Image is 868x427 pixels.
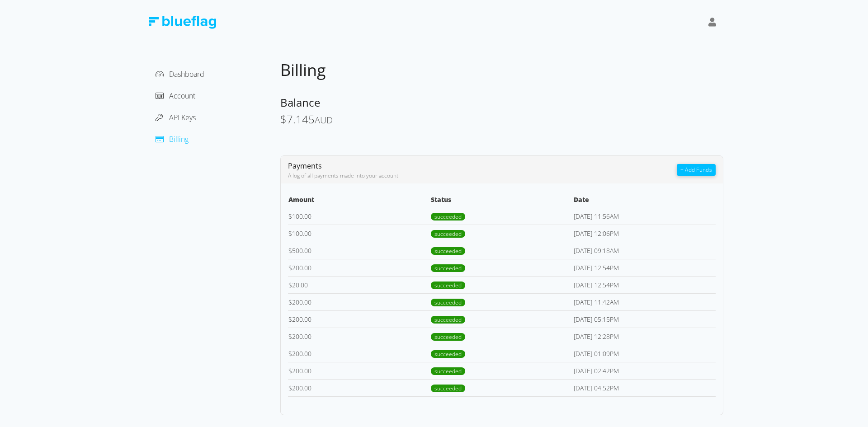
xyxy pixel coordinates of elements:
[573,310,716,328] td: [DATE] 05:15PM
[315,114,333,126] span: AUD
[573,242,716,259] td: [DATE] 09:18AM
[430,194,573,208] th: Status
[288,362,430,379] td: 200.00
[288,345,430,362] td: 200.00
[288,384,292,392] span: $
[156,134,189,144] a: Billing
[677,164,716,176] button: + Add Funds
[288,315,292,324] span: $
[431,333,465,341] span: succeeded
[431,213,465,221] span: succeeded
[288,208,430,225] td: 100.00
[288,276,430,293] td: 20.00
[431,230,465,238] span: succeeded
[288,366,292,375] span: $
[288,259,430,276] td: 200.00
[431,282,465,289] span: succeeded
[156,91,195,101] a: Account
[573,379,716,396] td: [DATE] 04:52PM
[431,385,465,392] span: succeeded
[288,242,430,259] td: 500.00
[288,379,430,396] td: 200.00
[288,349,292,358] span: $
[573,293,716,310] td: [DATE] 11:42AM
[156,69,204,79] a: Dashboard
[288,246,292,255] span: $
[156,113,196,122] a: API Keys
[148,16,216,29] img: Blue Flag Logo
[431,247,465,255] span: succeeded
[280,112,287,127] span: $
[288,310,430,328] td: 200.00
[288,281,292,289] span: $
[573,362,716,379] td: [DATE] 02:42PM
[431,299,465,306] span: succeeded
[169,113,196,122] span: API Keys
[288,328,430,345] td: 200.00
[288,332,292,341] span: $
[573,328,716,345] td: [DATE] 12:28PM
[280,95,320,110] span: Balance
[573,259,716,276] td: [DATE] 12:54PM
[573,194,716,208] th: Date
[288,293,430,310] td: 200.00
[288,172,677,180] div: A log of all payments made into your account
[169,69,204,79] span: Dashboard
[573,276,716,293] td: [DATE] 12:54PM
[288,263,292,272] span: $
[288,194,430,208] th: Amount
[431,264,465,272] span: succeeded
[573,345,716,362] td: [DATE] 01:09PM
[573,225,716,242] td: [DATE] 12:06PM
[280,59,326,81] span: Billing
[287,112,315,127] span: 7.145
[573,208,716,225] td: [DATE] 11:56AM
[288,298,292,306] span: $
[431,350,465,358] span: succeeded
[288,212,292,221] span: $
[288,161,322,171] span: Payments
[288,225,430,242] td: 100.00
[169,91,195,101] span: Account
[431,367,465,375] span: succeeded
[169,134,189,144] span: Billing
[288,229,292,238] span: $
[431,316,465,324] span: succeeded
